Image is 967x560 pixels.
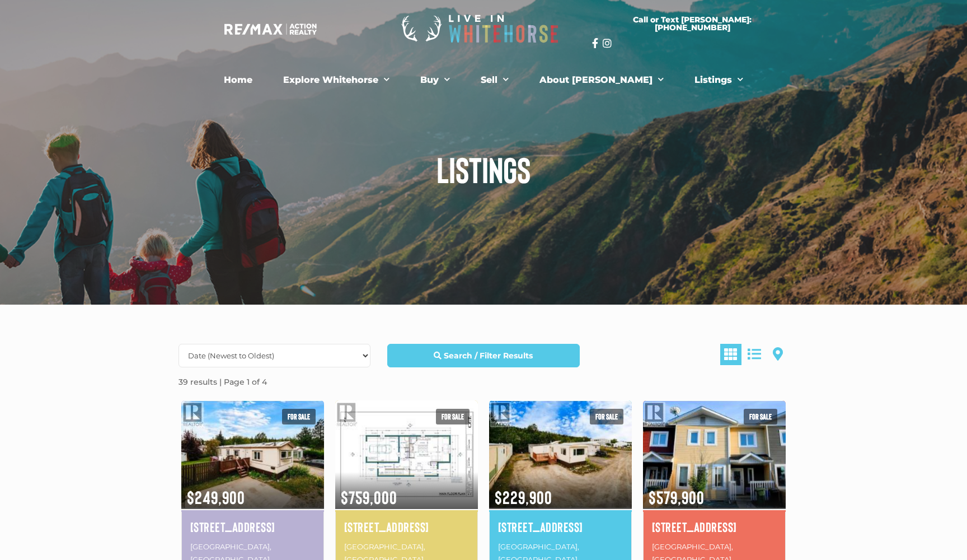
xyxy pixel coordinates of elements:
a: Explore Whitehorse [275,69,398,91]
span: For sale [282,409,316,424]
strong: 39 results | Page 1 of 4 [179,377,267,387]
strong: Search / Filter Results [444,351,533,361]
a: [STREET_ADDRESS] [190,517,315,536]
span: $229,900 [489,472,632,509]
a: Buy [412,69,458,91]
a: Search / Filter Results [387,344,579,367]
img: 161-986 RANGE ROAD, Whitehorse, Yukon [181,399,324,510]
span: Call or Text [PERSON_NAME]: [PHONE_NUMBER] [605,16,779,31]
a: Listings [686,69,752,91]
span: For sale [744,409,777,424]
h1: Listings [170,151,797,187]
a: About [PERSON_NAME] [531,69,672,91]
span: $579,900 [643,472,786,509]
nav: Menu [176,69,791,91]
img: 36 WYVERN AVENUE, Whitehorse, Yukon [335,399,478,510]
a: [STREET_ADDRESS] [344,517,469,536]
span: $759,000 [335,472,478,509]
img: 37 SKOOKUM DRIVE, Whitehorse, Yukon [643,399,786,510]
a: Sell [472,69,517,91]
span: $249,900 [181,472,324,509]
a: Call or Text [PERSON_NAME]: [PHONE_NUMBER] [592,9,792,38]
img: 15-200 LOBIRD ROAD, Whitehorse, Yukon [489,399,632,510]
a: [STREET_ADDRESS] [652,517,777,536]
a: [STREET_ADDRESS] [498,517,623,536]
a: Home [215,69,261,91]
span: For sale [436,409,470,424]
span: For sale [590,409,623,424]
